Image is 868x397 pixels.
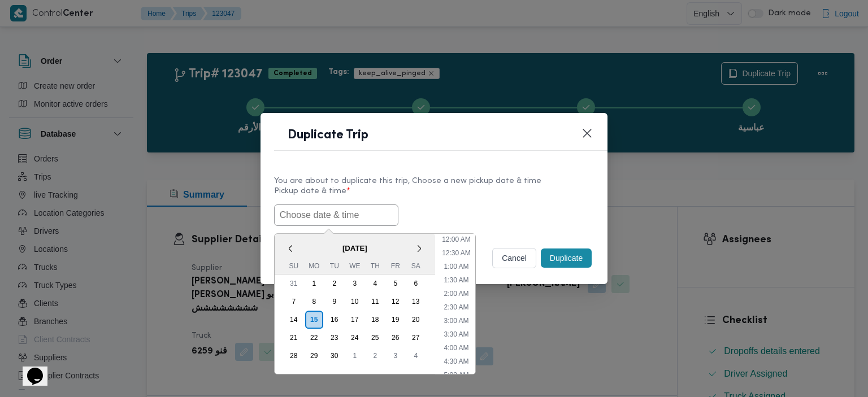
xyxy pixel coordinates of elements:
h1: Duplicate Trip [288,126,368,145]
button: Duplicate [541,248,592,268]
label: Pickup date & time [274,187,594,204]
ul: Time [437,234,475,374]
button: cancel [492,248,536,268]
iframe: chat widget [11,352,47,386]
input: Choose date & time [274,204,398,226]
div: You are about to duplicate this trip, Choose a new pickup date & time [274,175,594,187]
button: Closes this modal window [580,126,594,140]
li: 12:00 AM [437,234,475,245]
